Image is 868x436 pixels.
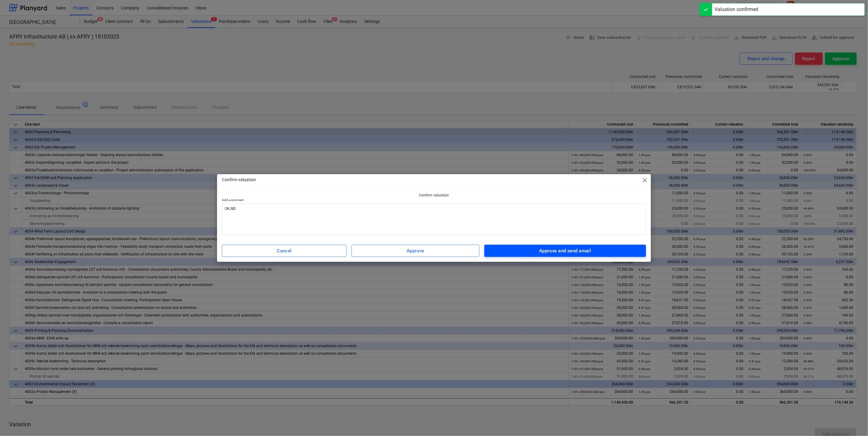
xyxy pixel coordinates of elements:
div: Cancel [277,247,292,255]
button: Cancel [222,245,347,257]
div: Approve and send email [539,247,591,255]
textarea: OK/BD [222,203,646,235]
iframe: Chat Widget [837,407,868,436]
div: Chatt-widget [837,407,868,436]
button: Approve and send email [484,245,646,257]
p: Confirm valuation [222,193,646,198]
div: Valuation confirmed [715,6,758,13]
div: Approve [407,247,424,255]
p: Confirm valuation [222,177,256,183]
button: Approve [351,245,479,257]
p: Add a comment [222,198,646,203]
span: close [641,177,648,184]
